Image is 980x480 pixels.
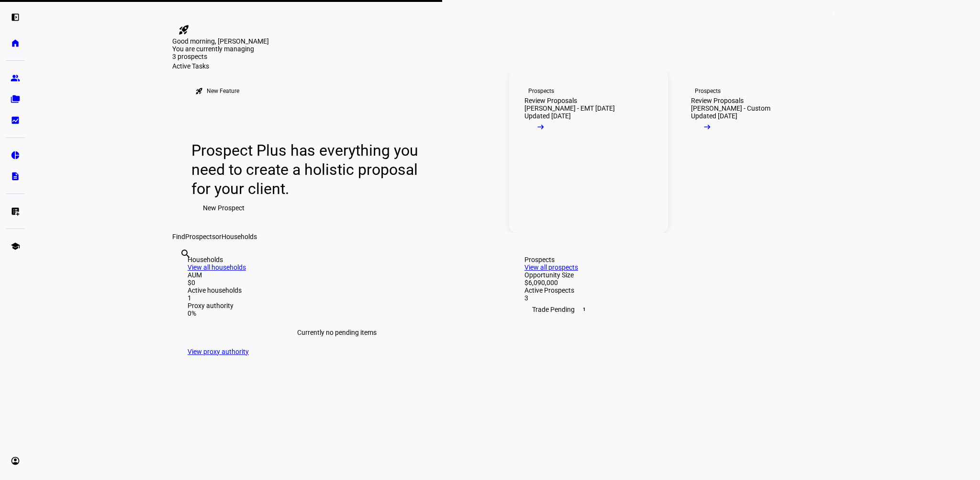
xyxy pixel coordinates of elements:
[185,233,215,240] span: Prospects
[524,97,577,104] div: Review Proposals
[188,271,486,279] div: AUM
[180,261,182,273] input: Enter name of prospect or household
[830,10,837,17] span: 4
[188,309,486,317] div: 0%
[6,146,25,165] a: pie_chart
[172,37,838,45] div: Good morning, [PERSON_NAME]
[11,456,20,466] eth-mat-symbol: account_circle
[11,38,20,48] eth-mat-symbol: home
[188,317,486,348] div: Currently no pending items
[6,90,25,109] a: folder_copy
[188,286,486,294] div: Active households
[6,69,25,88] a: group
[702,122,712,132] mat-icon: arrow_right_alt
[172,53,268,60] div: 3 prospects
[188,294,486,302] div: 1
[11,171,20,181] eth-mat-symbol: description
[691,104,770,112] div: [PERSON_NAME] - Custom
[191,198,256,217] button: New Prospect
[11,115,20,125] eth-mat-symbol: bid_landscape
[203,198,245,217] span: New Prospect
[180,248,191,260] mat-icon: search
[11,94,20,104] eth-mat-symbol: folder_copy
[191,141,427,198] div: Prospect Plus has everything you need to create a holistic proposal for your client.
[536,122,546,132] mat-icon: arrow_right_alt
[528,87,554,95] div: Prospects
[691,112,737,120] div: Updated [DATE]
[676,70,835,233] a: ProspectsReview Proposals[PERSON_NAME] - CustomUpdated [DATE]
[524,286,823,294] div: Active Prospects
[6,167,25,186] a: description
[222,233,257,240] span: Households
[524,104,615,112] div: [PERSON_NAME] - EMT [DATE]
[11,241,20,251] eth-mat-symbol: school
[6,34,25,53] a: home
[11,12,20,22] eth-mat-symbol: left_panel_open
[172,62,838,70] div: Active Tasks
[524,256,823,263] div: Prospects
[188,279,486,286] div: $0
[11,206,20,216] eth-mat-symbol: list_alt_add
[524,263,578,271] a: View all prospects
[188,302,486,309] div: Proxy authority
[524,112,571,120] div: Updated [DATE]
[691,97,744,104] div: Review Proposals
[172,45,254,53] span: You are currently managing
[188,256,486,263] div: Households
[524,302,823,317] div: Trade Pending
[195,87,203,95] mat-icon: rocket_launch
[188,348,249,355] a: View proxy authority
[6,111,25,130] a: bid_landscape
[188,263,246,271] a: View all households
[580,306,588,313] span: 1
[695,87,721,95] div: Prospects
[11,150,20,160] eth-mat-symbol: pie_chart
[524,279,823,286] div: $6,090,000
[524,271,823,279] div: Opportunity Size
[509,70,668,233] a: ProspectsReview Proposals[PERSON_NAME] - EMT [DATE]Updated [DATE]
[172,233,838,240] div: Find or
[524,294,823,302] div: 3
[11,73,20,83] eth-mat-symbol: group
[207,87,239,95] div: New Feature
[178,24,189,35] mat-icon: rocket_launch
